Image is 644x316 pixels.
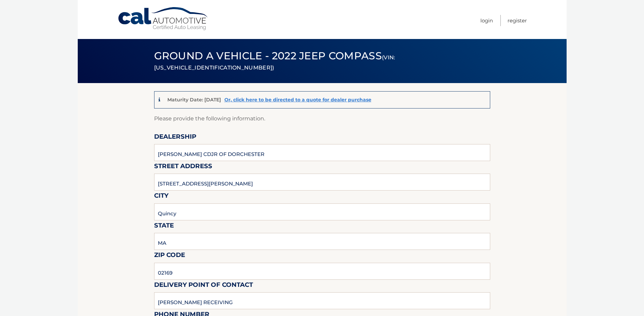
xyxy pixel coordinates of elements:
a: Cal Automotive [117,7,209,31]
label: State [154,220,174,233]
label: Street Address [154,161,212,174]
a: Register [508,15,527,26]
label: City [154,191,168,203]
small: (VIN: [US_VEHICLE_IDENTIFICATION_NUMBER]) [154,54,395,71]
a: Or, click here to be directed to a quote for dealer purchase [224,97,371,103]
p: Please provide the following information. [154,114,490,123]
label: Delivery Point of Contact [154,280,253,292]
span: Ground a Vehicle - 2022 Jeep Compass [154,50,395,72]
label: Dealership [154,132,196,144]
label: Zip Code [154,250,185,262]
p: Maturity Date: [DATE] [167,97,221,103]
a: Login [480,15,493,26]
